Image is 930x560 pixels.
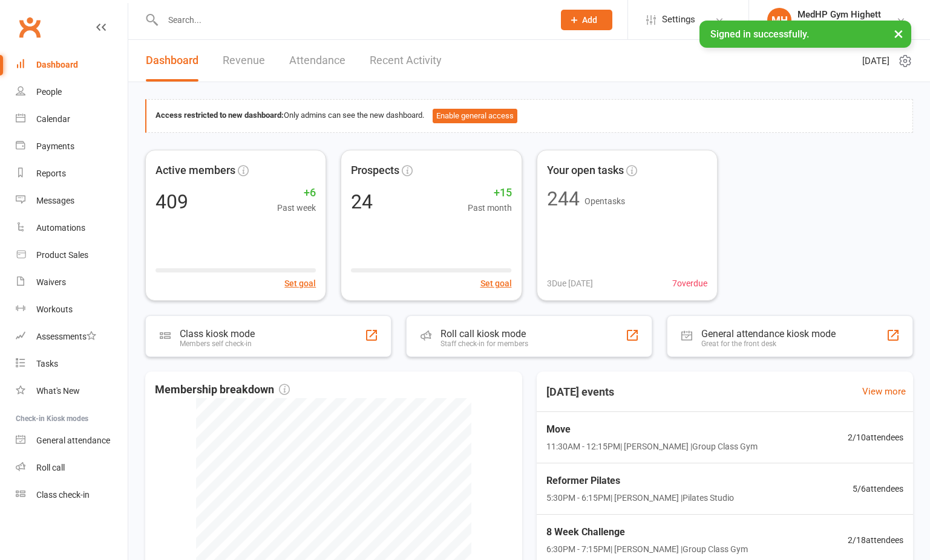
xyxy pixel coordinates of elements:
[146,40,198,82] a: Dashboard
[480,277,512,290] button: Set goal
[36,332,96,341] div: Assessments
[156,111,284,120] strong: Access restricted to new dashboard:
[36,386,80,396] div: What's New
[36,359,58,369] div: Tasks
[36,463,65,472] div: Roll call
[701,340,836,348] div: Great for the front desk
[155,381,290,399] span: Membership breakdown
[547,189,580,208] div: 244
[36,169,66,178] div: Reports
[797,9,881,20] div: MedHP Gym Highett
[440,328,528,340] div: Roll call kiosk mode
[16,269,128,296] a: Waivers
[797,20,881,31] div: MedHP
[767,8,791,32] div: MH
[36,87,62,97] div: People
[546,473,734,489] span: Reformer Pilates
[156,192,188,211] div: 409
[547,277,593,290] span: 3 Due [DATE]
[351,162,399,179] span: Prospects
[36,223,85,233] div: Automations
[370,40,442,82] a: Recent Activity
[468,201,512,214] span: Past month
[848,533,903,547] span: 2 / 18 attendees
[351,192,373,211] div: 24
[36,196,74,205] div: Messages
[547,162,624,179] span: Your open tasks
[662,6,695,33] span: Settings
[36,141,74,151] div: Payments
[284,277,316,290] button: Set goal
[16,323,128,350] a: Assessments
[468,184,512,202] span: +15
[546,491,734,504] span: 5:30PM - 6:15PM | [PERSON_NAME] | Pilates Studio
[16,427,128,454] a: General attendance kiosk mode
[36,60,78,69] div: Dashboard
[36,436,110,445] div: General attendance
[36,304,73,314] div: Workouts
[710,28,809,40] span: Signed in successfully.
[36,250,88,260] div: Product Sales
[16,187,128,214] a: Messages
[159,11,545,28] input: Search...
[289,40,345,82] a: Attendance
[16,296,128,323] a: Workouts
[16,481,128,509] a: Class kiosk mode
[848,431,903,444] span: 2 / 10 attendees
[561,10,612,30] button: Add
[16,242,128,269] a: Product Sales
[672,277,707,290] span: 7 overdue
[440,340,528,348] div: Staff check-in for members
[223,40,265,82] a: Revenue
[180,328,255,340] div: Class kiosk mode
[156,162,235,179] span: Active members
[16,454,128,481] a: Roll call
[546,440,758,453] span: 11:30AM - 12:15PM | [PERSON_NAME] | Group Class Gym
[15,12,45,42] a: Clubworx
[16,133,128,160] a: Payments
[853,482,903,495] span: 5 / 6 attendees
[156,109,903,123] div: Only admins can see the new dashboard.
[16,51,128,79] a: Dashboard
[16,106,128,133] a: Calendar
[546,422,758,437] span: Move
[888,21,909,47] button: ×
[862,54,889,68] span: [DATE]
[180,340,255,348] div: Members self check-in
[585,196,625,206] span: Open tasks
[546,542,748,556] span: 6:30PM - 7:15PM | [PERSON_NAME] | Group Class Gym
[16,160,128,187] a: Reports
[16,214,128,242] a: Automations
[701,328,836,340] div: General attendance kiosk mode
[433,109,517,123] button: Enable general access
[582,15,597,25] span: Add
[537,381,624,403] h3: [DATE] events
[277,201,316,214] span: Past week
[862,384,906,399] a: View more
[16,378,128,405] a: What's New
[36,277,66,287] div: Waivers
[16,79,128,106] a: People
[277,184,316,202] span: +6
[546,524,748,540] span: 8 Week Challenge
[16,350,128,378] a: Tasks
[36,490,90,500] div: Class check-in
[36,114,70,124] div: Calendar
